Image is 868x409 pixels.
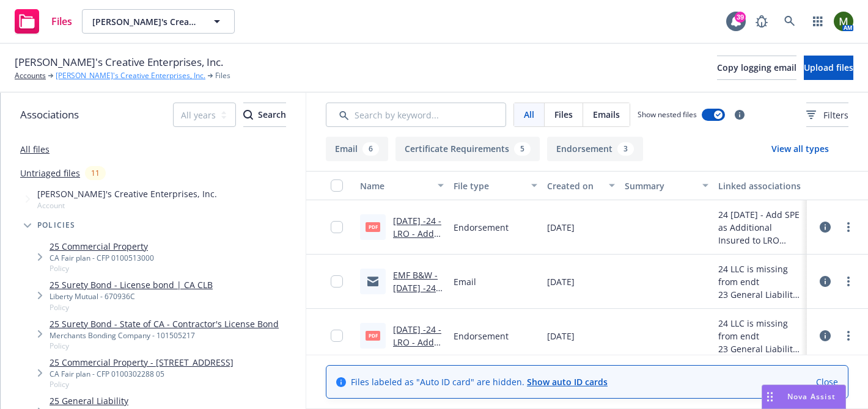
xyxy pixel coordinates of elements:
span: Endorsement [454,330,509,342]
div: Created on [547,179,601,192]
span: Nova Assist [787,391,836,402]
span: Files labeled as "Auto ID card" are hidden. [351,375,608,388]
a: Accounts [15,70,46,81]
a: 25 Surety Bond - License bond | CA CLB [50,278,213,291]
div: Linked associations [718,179,802,192]
a: 25 Commercial Property - [STREET_ADDRESS] [50,356,234,369]
span: [DATE] [547,221,575,234]
span: pdf [366,222,380,231]
button: Filters [806,103,848,127]
span: Files [215,70,230,81]
div: Name [360,179,430,192]
button: Nova Assist [762,385,846,409]
svg: Search [243,110,253,120]
button: Created on [542,171,620,200]
span: Copy logging email [717,62,796,73]
a: more [841,328,856,343]
a: [DATE] -24 - LRO - Add 3193 Calistoga LLC Endt no AP.pdf [393,324,441,399]
a: Files [10,4,77,38]
button: File type [449,171,542,200]
span: Upload files [804,62,853,73]
div: Liberty Mutual - 670936C [50,291,213,302]
span: [PERSON_NAME]'s Creative Enterprises, Inc. [15,54,223,70]
span: Endorsement [454,221,509,234]
span: Account [37,200,217,211]
span: Policy [50,263,154,273]
a: more [841,220,856,234]
button: View all types [752,137,848,161]
span: Policies [37,222,76,229]
a: EMF B&W - [DATE] -24 - LRO - Add 3193 Calistoga LLC Endt no AP.msg [393,269,441,358]
span: Policy [50,341,279,351]
div: File type [454,179,524,192]
span: Associations [20,107,79,123]
div: 24 LLC is missing from endt [718,317,802,342]
a: more [841,274,856,289]
span: [PERSON_NAME]'s Creative Enterprises, Inc. [37,187,217,200]
span: pdf [366,331,380,340]
button: Upload files [804,56,853,80]
a: 25 Surety Bond - State of CA - Contractor's License Bond [50,317,279,330]
div: Search [243,103,286,126]
input: Toggle Row Selected [331,330,343,342]
div: 24 [DATE] - Add SPE as Additional Insured to LRO Policy [718,208,802,247]
a: 25 Commercial Property [50,240,154,253]
span: Policy [50,379,234,389]
input: Select all [331,179,343,192]
button: Copy logging email [717,56,796,80]
a: Close [816,375,838,388]
span: Policy [50,302,213,313]
div: Summary [625,179,695,192]
a: [DATE] -24 - LRO - Add SPE as AI.pdf [393,215,441,265]
span: Files [51,16,72,26]
button: SearchSearch [243,103,286,127]
div: 5 [514,142,531,156]
span: Filters [806,109,848,121]
a: Untriaged files [20,167,80,179]
span: Files [554,108,573,121]
span: Emails [593,108,620,121]
button: Email [326,137,388,161]
a: Switch app [806,9,830,34]
span: Filters [823,109,848,121]
input: Toggle Row Selected [331,275,343,288]
div: 23 General Liability - Dwelling LRO [718,342,802,355]
button: Name [355,171,449,200]
span: Show nested files [638,109,697,120]
div: CA Fair plan - CFP 0100302288 05 [50,369,234,379]
a: All files [20,143,50,155]
span: [DATE] [547,275,575,288]
a: 25 General Liability [50,394,225,407]
input: Toggle Row Selected [331,221,343,233]
img: photo [834,12,853,31]
span: All [524,108,534,121]
button: Endorsement [547,137,643,161]
div: 6 [362,142,379,156]
span: [DATE] [547,330,575,342]
button: Certificate Requirements [395,137,540,161]
button: [PERSON_NAME]'s Creative Enterprises, Inc. [82,9,235,34]
button: Linked associations [713,171,807,200]
span: [PERSON_NAME]'s Creative Enterprises, Inc. [92,15,198,28]
div: CA Fair plan - CFP 0100513000 [50,253,154,263]
div: Merchants Bonding Company - 101505217 [50,330,279,341]
button: Summary [620,171,713,200]
span: Email [454,275,476,288]
div: Drag to move [762,385,778,408]
a: Show auto ID cards [527,376,608,388]
a: [PERSON_NAME]'s Creative Enterprises, Inc. [56,70,205,81]
div: 24 LLC is missing from endt [718,262,802,288]
div: 39 [735,12,746,23]
a: Report a Bug [749,9,774,34]
div: 23 General Liability - Dwelling LRO [718,288,802,301]
div: 3 [617,142,634,156]
div: 11 [85,166,106,180]
input: Search by keyword... [326,103,506,127]
a: Search [778,9,802,34]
